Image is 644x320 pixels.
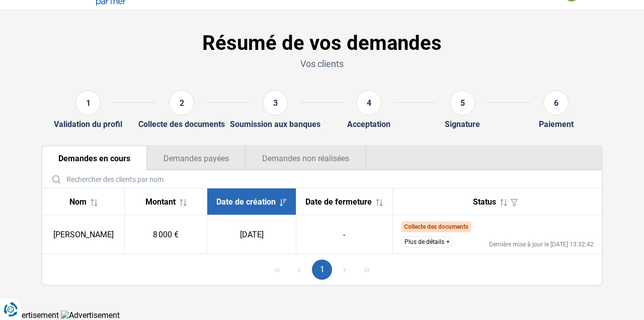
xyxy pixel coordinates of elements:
[147,146,246,170] button: Demandes payées
[335,260,355,280] button: Next Page
[216,197,276,207] span: Date de création
[305,197,372,207] span: Date de fermeture
[61,310,120,320] img: Advertisement
[169,90,194,115] div: 2
[42,215,125,254] td: [PERSON_NAME]
[230,119,320,129] div: Soumission aux banques
[246,146,366,170] button: Demandes non réalisées
[41,57,603,70] p: Vos clients
[404,223,468,230] span: Collecte des documents
[473,197,496,207] span: Status
[543,90,569,115] div: 6
[69,197,87,207] span: Nom
[46,170,598,188] input: Rechercher des clients par nom
[263,90,288,115] div: 3
[445,119,480,129] div: Signature
[75,90,101,115] div: 1
[145,197,176,207] span: Montant
[312,260,332,280] button: Page 1
[41,31,603,55] h1: Résumé de vos demandes
[489,241,594,247] div: Dernière mise à jour le [DATE] 13:32:42
[347,119,390,129] div: Acceptation
[207,215,296,254] td: [DATE]
[125,215,207,254] td: 8 000 €
[357,260,377,280] button: Last Page
[356,90,381,115] div: 4
[289,260,309,280] button: Previous Page
[54,119,122,129] div: Validation du profil
[42,146,147,170] button: Demandes en cours
[401,236,453,247] button: Plus de détails
[267,260,287,280] button: First Page
[450,90,475,115] div: 5
[138,119,225,129] div: Collecte des documents
[539,119,574,129] div: Paiement
[296,215,392,254] td: -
